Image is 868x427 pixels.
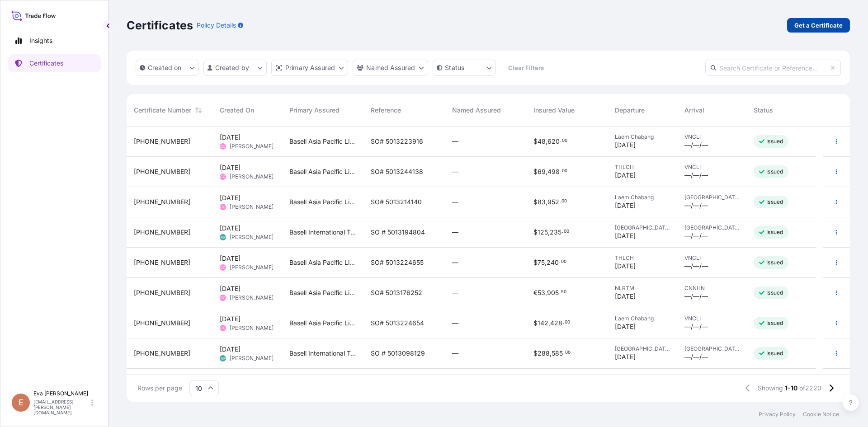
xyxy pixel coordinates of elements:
[134,319,190,328] span: [PHONE_NUMBER]
[220,163,241,172] span: [DATE]
[452,106,501,115] span: Named Assured
[452,228,458,237] span: —
[759,411,796,418] a: Privacy Policy
[230,234,274,241] span: [PERSON_NAME]
[533,138,538,145] span: $
[615,106,645,115] span: Departure
[134,258,190,267] span: [PHONE_NUMBER]
[220,263,226,272] span: CC
[289,106,340,115] span: Primary Assured
[220,133,241,142] span: [DATE]
[684,262,708,271] span: —/—/—
[615,352,636,361] span: [DATE]
[230,203,274,211] span: [PERSON_NAME]
[615,141,636,150] span: [DATE]
[562,139,567,142] span: 00
[271,60,348,76] button: distributor Filter options
[550,350,552,357] span: ,
[615,322,636,331] span: [DATE]
[371,288,422,297] span: SO# 5013176252
[766,168,783,175] p: Issued
[371,106,401,115] span: Reference
[289,288,356,297] span: Basell Asia Pacific Limited
[615,262,636,271] span: [DATE]
[500,61,551,75] button: Clear Filters
[289,197,356,206] span: Basell Asia Pacific Limited
[538,290,545,296] span: 53
[545,259,547,266] span: ,
[220,106,254,115] span: Created On
[136,60,199,76] button: createdOn Filter options
[803,411,839,418] a: Cookie Notice
[127,18,193,33] p: Certificates
[220,324,226,333] span: CC
[230,294,274,301] span: [PERSON_NAME]
[203,60,267,76] button: createdBy Filter options
[538,229,548,235] span: 125
[371,197,422,206] span: SO# 5013214140
[615,315,670,322] span: Laem Chabang
[134,106,191,115] span: Certificate Number
[433,60,496,76] button: certificateStatus Filter options
[371,167,423,176] span: SO# 5013244138
[134,228,190,237] span: [PHONE_NUMBER]
[452,349,458,358] span: —
[134,167,190,176] span: [PHONE_NUMBER]
[220,193,241,202] span: [DATE]
[137,384,182,393] span: Rows per page
[562,230,563,233] span: .
[563,351,565,354] span: .
[550,320,562,326] span: 428
[560,200,561,203] span: .
[193,105,204,116] button: Sort
[8,54,101,72] a: Certificates
[560,139,561,142] span: .
[533,169,538,175] span: $
[565,321,570,324] span: 00
[8,32,101,50] a: Insights
[615,231,636,240] span: [DATE]
[684,352,708,361] span: —/—/—
[533,229,538,235] span: $
[684,141,708,150] span: —/—/—
[366,63,415,72] p: Named Assured
[220,142,226,151] span: CC
[220,224,241,233] span: [DATE]
[452,197,458,206] span: —
[285,63,335,72] p: Primary Assured
[508,63,544,72] p: Clear Filters
[547,169,560,175] span: 498
[684,345,740,352] span: [GEOGRAPHIC_DATA]
[615,345,670,352] span: [GEOGRAPHIC_DATA]
[615,254,670,262] span: THLCH
[538,199,546,205] span: 83
[684,164,740,171] span: VNCLI
[538,259,545,266] span: 75
[230,324,274,332] span: [PERSON_NAME]
[371,258,424,267] span: SO# 5013224655
[552,350,563,357] span: 585
[289,228,356,237] span: Basell International Trading FZE
[684,315,740,322] span: VNCLI
[684,201,708,210] span: —/—/—
[452,258,458,267] span: —
[371,137,423,146] span: SO# 5013223916
[564,230,569,233] span: 00
[546,199,547,205] span: ,
[220,172,226,181] span: CC
[134,349,190,358] span: [PHONE_NUMBER]
[615,133,670,141] span: Laem Chabang
[445,63,464,72] p: Status
[758,384,783,393] span: Showing
[134,288,190,297] span: [PHONE_NUMBER]
[615,194,670,201] span: Laem Chabang
[684,292,708,301] span: —/—/—
[684,133,740,141] span: VNCLI
[230,143,274,150] span: [PERSON_NAME]
[766,229,783,236] p: Issued
[533,259,538,266] span: $
[452,167,458,176] span: —
[19,398,24,407] span: E
[538,350,550,357] span: 288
